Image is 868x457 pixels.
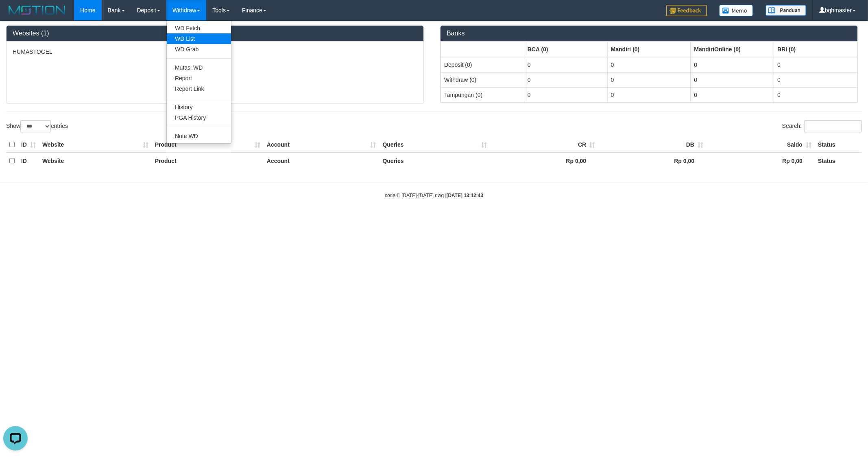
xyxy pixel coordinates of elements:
[607,87,691,102] td: 0
[6,120,68,132] label: Show entries
[691,42,774,57] th: Group: activate to sort column ascending
[167,44,231,55] a: WD Grab
[385,193,483,198] small: code © [DATE]-[DATE] dwg |
[441,72,524,87] td: Withdraw (0)
[167,62,231,73] a: Mutasi WD
[774,72,857,87] td: 0
[13,30,417,37] h3: Websites (1)
[167,23,231,33] a: WD Fetch
[379,137,490,153] th: Queries
[167,83,231,94] a: Report Link
[152,137,264,153] th: Product
[264,153,379,169] th: Account
[18,153,39,169] th: ID
[774,57,857,73] td: 0
[719,5,753,16] img: Button%20Memo.svg
[39,137,152,153] th: Website
[691,87,774,102] td: 0
[18,137,39,153] th: ID
[447,30,851,37] h3: Banks
[691,72,774,87] td: 0
[13,48,417,56] p: HUMASTOGEL
[607,57,691,73] td: 0
[441,42,524,57] th: Group: activate to sort column ascending
[782,120,862,132] label: Search:
[598,153,707,169] th: Rp 0,00
[524,87,607,102] td: 0
[20,120,51,132] select: Showentries
[379,153,490,169] th: Queries
[707,153,815,169] th: Rp 0,00
[441,87,524,102] td: Tampungan (0)
[441,57,524,73] td: Deposit (0)
[815,137,862,153] th: Status
[598,137,707,153] th: DB
[39,153,152,169] th: Website
[524,42,607,57] th: Group: activate to sort column ascending
[264,137,379,153] th: Account
[167,102,231,112] a: History
[691,57,774,73] td: 0
[666,5,707,16] img: Feedback.jpg
[167,131,231,141] a: Note WD
[3,3,28,28] button: Open LiveChat chat widget
[447,193,483,198] strong: [DATE] 13:12:43
[167,33,231,44] a: WD List
[152,153,264,169] th: Product
[490,137,598,153] th: CR
[524,72,607,87] td: 0
[607,42,691,57] th: Group: activate to sort column ascending
[815,153,862,169] th: Status
[765,5,806,16] img: panduan.png
[167,73,231,83] a: Report
[6,4,68,16] img: MOTION_logo.png
[774,87,857,102] td: 0
[804,120,862,132] input: Search:
[607,72,691,87] td: 0
[167,112,231,123] a: PGA History
[524,57,607,73] td: 0
[490,153,598,169] th: Rp 0,00
[774,42,857,57] th: Group: activate to sort column ascending
[707,137,815,153] th: Saldo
